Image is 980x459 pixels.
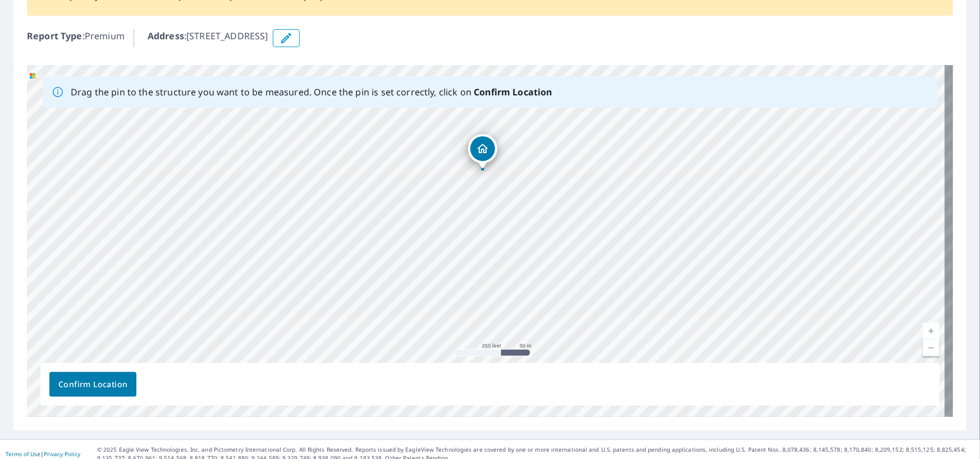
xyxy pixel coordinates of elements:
[148,30,184,42] b: Address
[27,30,83,42] b: Report Type
[6,451,80,457] p: |
[474,86,552,98] b: Confirm Location
[49,372,136,397] button: Confirm Location
[923,323,940,339] a: Current Level 17, Zoom In
[6,450,40,458] a: Terms of Use
[148,29,268,47] p: : [STREET_ADDRESS]
[71,85,552,99] p: Drag the pin to the structure you want to be measured. Once the pin is set correctly, click on
[468,134,497,169] div: Dropped pin, building 1, Residential property, 7400 W 37th St N Wichita, KS 67205
[923,339,940,356] a: Current Level 17, Zoom Out
[27,29,125,47] p: : Premium
[44,450,80,458] a: Privacy Policy
[58,378,127,392] span: Confirm Location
